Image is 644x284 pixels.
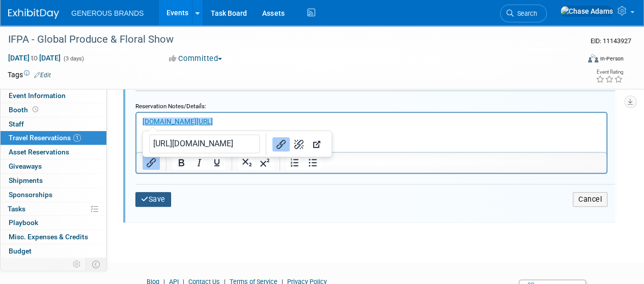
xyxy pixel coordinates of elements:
[9,233,88,241] span: Misc. Expenses & Credits
[1,188,106,202] a: Sponsorships
[9,191,52,199] span: Sponsorships
[165,53,226,64] button: Committed
[308,137,325,151] button: Open link
[256,155,273,170] button: Superscript
[1,131,106,145] a: Travel Reservations1
[86,258,107,271] td: Toggle Event Tabs
[9,120,24,128] span: Staff
[8,70,51,80] td: Tags
[290,137,307,151] button: Remove link
[588,54,598,62] img: Format-Inperson.png
[1,103,106,117] a: Booth
[286,155,303,170] button: Numbered list
[31,106,40,113] span: Booth not reserved yet
[8,9,59,19] img: ExhibitDay
[514,10,537,17] span: Search
[8,53,61,62] span: [DATE] [DATE]
[9,176,43,184] span: Shipments
[63,55,84,62] span: (3 days)
[238,155,256,170] button: Subscript
[9,218,38,227] span: Playbook
[534,53,624,68] div: Event Format
[1,117,106,131] a: Staff
[135,98,607,112] div: Reservation Notes/Details:
[71,9,144,17] span: GENEROUS BRANDS
[591,37,631,45] span: Event ID: 11143927
[173,155,190,170] button: Bold
[9,148,69,156] span: Asset Reservations
[1,216,106,230] a: Playbook
[1,89,106,103] a: Event Information
[1,160,106,173] a: Giveaways
[9,134,81,142] span: Travel Reservations
[135,192,171,207] button: Save
[9,106,40,114] span: Booth
[30,54,39,62] span: to
[34,72,51,79] a: Edit
[190,155,208,170] button: Italic
[1,230,106,244] a: Misc. Expenses & Credits
[500,5,547,22] a: Search
[272,137,290,151] button: Link
[1,202,106,216] a: Tasks
[573,192,607,207] button: Cancel
[208,155,226,170] button: Underline
[596,70,623,75] div: Event Rating
[73,134,81,142] span: 1
[8,205,25,213] span: Tasks
[1,145,106,159] a: Asset Reservations
[143,155,160,170] button: Insert/edit link
[149,134,260,153] input: Link
[5,30,571,49] div: IFPA - Global Produce & Floral Show
[9,162,42,170] span: Giveaways
[68,258,86,271] td: Personalize Event Tab Strip
[560,6,613,17] img: Chase Adams
[1,244,106,258] a: Budget
[9,247,32,255] span: Budget
[304,155,321,170] button: Bullet list
[9,91,66,100] span: Event Information
[1,174,106,187] a: Shipments
[600,55,624,62] div: In-Person
[136,113,606,152] iframe: Rich Text Area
